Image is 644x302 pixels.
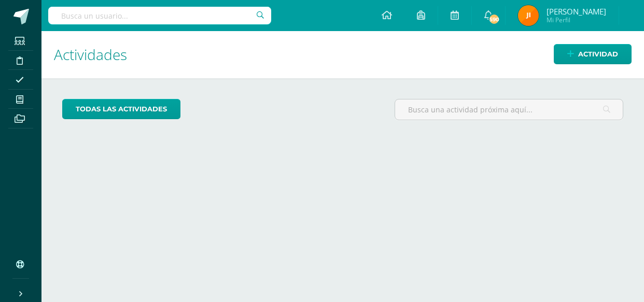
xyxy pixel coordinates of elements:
span: Actividad [578,45,618,64]
a: Actividad [554,44,632,64]
img: 7559f34df34da43a3088158a8609e586.png [518,5,539,26]
span: 590 [488,13,500,25]
input: Busca una actividad próxima aquí... [395,99,623,120]
span: Mi Perfil [547,16,606,24]
span: [PERSON_NAME] [547,6,606,17]
h1: Actividades [54,31,632,78]
input: Busca un usuario... [48,7,271,24]
a: todas las Actividades [62,99,180,119]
